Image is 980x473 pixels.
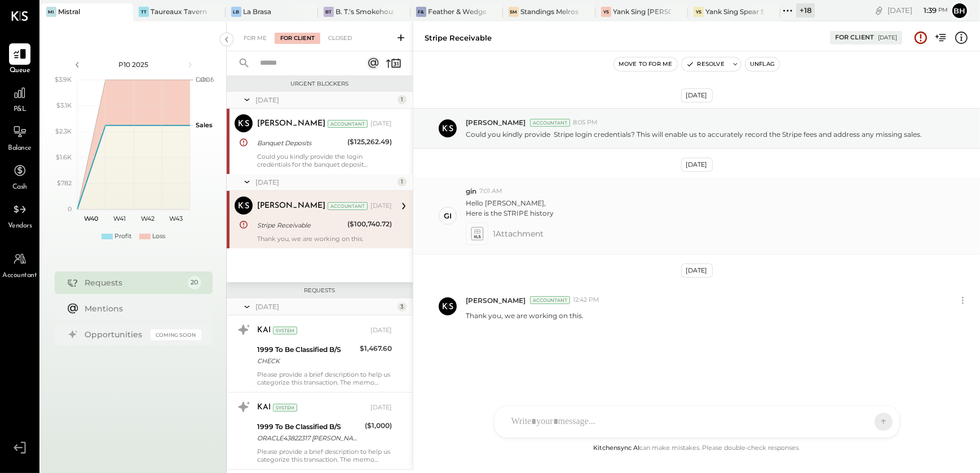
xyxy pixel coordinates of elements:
[257,371,392,386] div: Please provide a brief description to help us categorize this transaction. The memo might be help...
[257,137,344,149] div: Banquet Deposits
[68,205,72,213] text: 0
[573,296,599,305] span: 12:42 PM
[520,7,579,16] div: Standings Melrose
[257,325,271,336] div: KAI
[151,329,201,340] div: Coming Soon
[273,404,297,412] div: System
[3,271,37,281] span: Accountant
[85,277,182,288] div: Requests
[257,200,325,212] div: [PERSON_NAME]
[347,218,392,230] div: ($100,740.72)
[255,95,395,105] div: [DATE]
[238,33,272,44] div: For Me
[466,186,476,196] span: gin
[84,215,98,222] text: W40
[416,7,426,17] div: F&
[466,198,554,217] p: Hello [PERSON_NAME],
[10,66,30,76] span: Queue
[243,7,271,16] div: La Brasa
[169,215,183,222] text: W43
[466,311,584,320] p: Thank you, we are working on this.
[398,177,407,186] div: 1
[1,248,39,281] a: Accountant
[796,3,815,17] div: + 18
[55,127,72,135] text: $2.3K
[444,211,452,221] div: gi
[46,7,56,17] div: Mi
[151,7,207,16] div: Taureaux Tavern
[682,57,729,71] button: Resolve
[328,202,368,210] div: Accountant
[257,220,344,231] div: Stripe Receivable
[141,215,154,222] text: W42
[530,296,570,304] div: Accountant
[745,57,779,71] button: Unflag
[360,343,392,354] div: $1,467.60
[347,136,392,148] div: ($125,262.49)
[231,7,241,17] div: LB
[370,403,392,412] div: [DATE]
[56,101,72,109] text: $3.1K
[370,119,392,128] div: [DATE]
[86,60,182,69] div: P10 2025
[466,118,526,127] span: [PERSON_NAME]
[85,303,196,314] div: Mentions
[257,153,392,168] div: Could you kindly provide the login credentials for the banquet deposit account? This will enable ...
[466,208,554,218] div: Here is the STRIPE history
[196,75,213,83] text: Labor
[365,420,392,431] div: ($1,000)
[1,82,39,115] a: P&L
[493,222,544,245] span: 1 Attachment
[428,7,486,16] div: Feather & Wedge
[257,421,361,432] div: 1999 To Be Classified B/S
[835,33,874,42] div: For Client
[328,120,368,128] div: Accountant
[873,5,885,16] div: copy link
[681,88,713,102] div: [DATE]
[8,221,32,231] span: Vendors
[188,276,201,289] div: 20
[951,2,969,20] button: Bh
[275,33,320,44] div: For Client
[479,187,502,196] span: 7:01 AM
[530,119,570,127] div: Accountant
[255,177,395,187] div: [DATE]
[573,118,598,127] span: 8:05 PM
[8,144,32,154] span: Balance
[232,287,407,294] div: Requests
[425,33,492,43] div: Stripe Receivable
[466,130,922,139] p: Could you kindly provide Stripe login credentials? This will enable us to accurately record the S...
[55,75,72,83] text: $3.9K
[85,329,145,340] div: Opportunities
[323,33,357,44] div: Closed
[57,179,72,187] text: $782
[255,302,395,311] div: [DATE]
[398,95,407,104] div: 1
[614,57,677,71] button: Move to for me
[196,121,213,129] text: Sales
[14,105,27,115] span: P&L
[257,402,271,413] div: KAI
[509,7,519,17] div: SM
[681,158,713,172] div: [DATE]
[56,153,72,161] text: $1.6K
[336,7,394,16] div: B. T.'s Smokehouse
[257,448,392,463] div: Please provide a brief description to help us categorize this transaction. The memo might be help...
[12,182,27,193] span: Cash
[370,202,392,211] div: [DATE]
[370,326,392,335] div: [DATE]
[705,7,763,16] div: Yank Sing Spear Street
[466,296,526,305] span: [PERSON_NAME]
[1,43,39,76] a: Queue
[257,235,392,243] div: Thank you, we are working on this.
[58,7,80,16] div: Mistral
[398,302,407,311] div: 3
[324,7,334,17] div: BT
[257,344,356,355] div: 1999 To Be Classified B/S
[273,327,297,334] div: System
[114,232,131,241] div: Profit
[888,5,948,16] div: [DATE]
[113,215,126,222] text: W41
[1,199,39,231] a: Vendors
[613,7,671,16] div: Yank Sing [PERSON_NAME][GEOGRAPHIC_DATA]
